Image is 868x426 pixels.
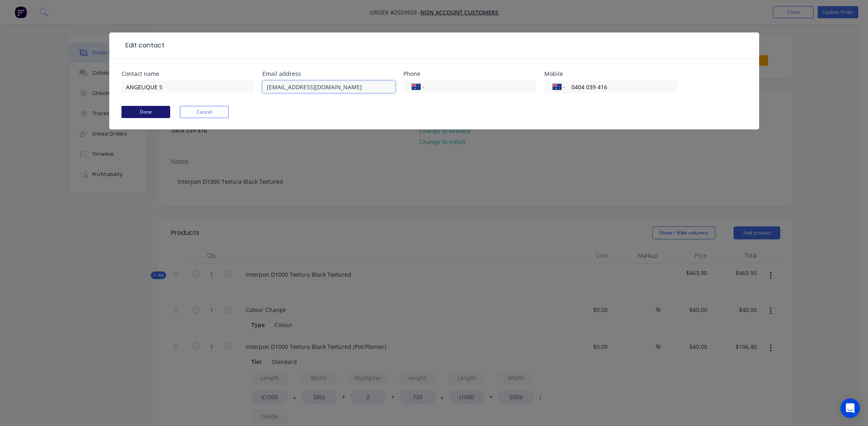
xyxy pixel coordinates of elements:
[403,71,536,77] div: Phone
[544,71,677,77] div: Mobile
[121,106,170,118] button: Done
[840,398,860,418] div: Open Intercom Messenger
[121,71,254,77] div: Contact name
[262,71,395,77] div: Email address
[121,41,165,50] div: Edit contact
[180,106,229,118] button: Cancel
